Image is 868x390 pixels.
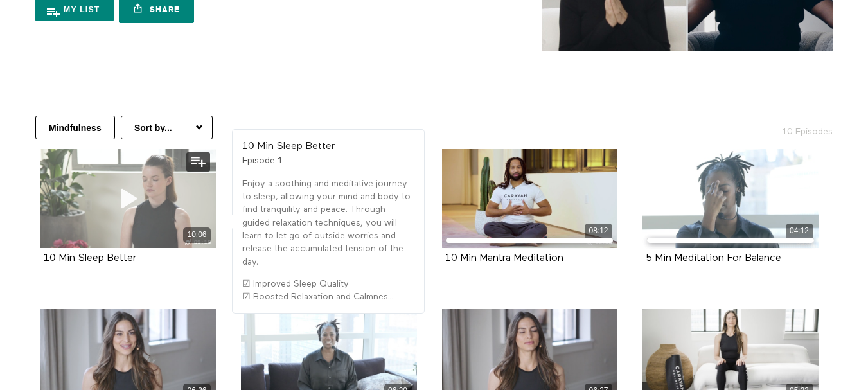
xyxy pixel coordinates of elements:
[646,253,781,263] a: 5 Min Meditation For Balance
[242,141,335,152] strong: 10 Min Sleep Better
[242,278,414,304] p: ☑ Improved Sleep Quality ☑ Boosted Relaxation and Calmnes...
[242,177,414,269] p: Enjoy a soothing and meditative journey to sleep, allowing your mind and body to find tranquility...
[696,116,840,138] h2: 10 Episodes
[44,253,136,263] a: 10 Min Sleep Better
[242,156,283,165] span: Episode 1
[786,224,813,238] div: 04:12
[585,224,612,238] div: 08:12
[642,149,819,248] a: 5 Min Meditation For Balance 04:12
[442,149,618,248] a: 10 Min Mantra Meditation 08:12
[40,149,217,248] a: 10 Min Sleep Better 10:06
[445,253,563,263] a: 10 Min Mantra Meditation
[183,227,211,242] div: 10:06
[186,152,210,172] button: Add to my list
